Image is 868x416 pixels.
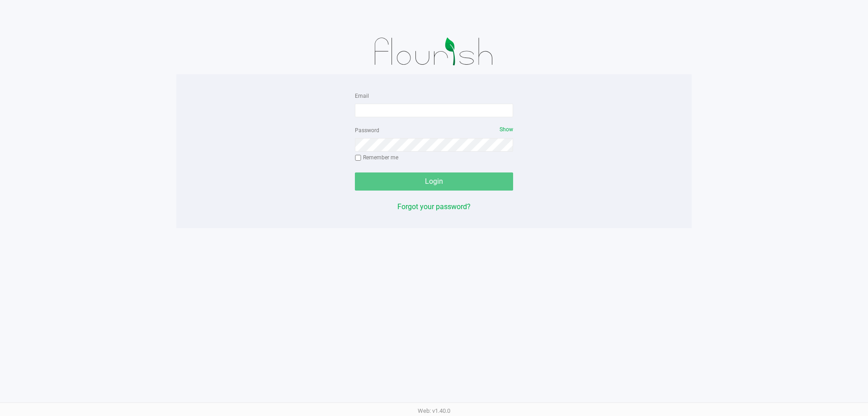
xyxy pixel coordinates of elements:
label: Password [355,126,379,134]
label: Email [355,92,369,100]
label: Remember me [355,153,398,162]
button: Forgot your password? [397,201,471,212]
input: Remember me [355,155,361,161]
span: Show [500,126,513,133]
span: Web: v1.40.0 [418,407,450,414]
